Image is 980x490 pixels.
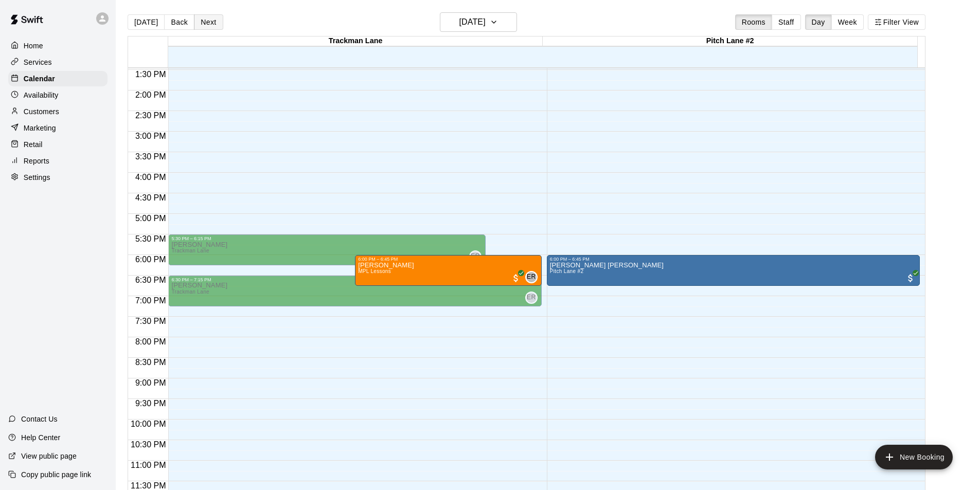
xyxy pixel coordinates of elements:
[24,74,55,84] p: Calendar
[525,271,538,283] div: Eric Roberts
[8,87,108,103] a: Availability
[543,37,917,46] div: Pitch Lane #2
[168,37,543,46] div: Trackman Lane
[527,272,536,282] span: ER
[8,55,108,70] a: Services
[8,153,108,169] a: Reports
[133,214,169,223] span: 5:00 PM
[868,14,925,30] button: Filter View
[735,14,772,30] button: Rooms
[459,15,486,29] h6: [DATE]
[8,71,108,86] a: Calendar
[128,440,168,449] span: 10:30 PM
[772,14,801,30] button: Staff
[550,268,584,274] span: Pitch Lane #2
[21,469,91,480] p: Copy public page link
[133,111,169,120] span: 2:30 PM
[24,41,43,51] p: Home
[358,268,391,274] span: MPL Lessons
[168,234,486,265] div: 5:30 PM – 6:15 PM: Available
[24,156,49,166] p: Reports
[133,234,169,243] span: 5:30 PM
[358,257,539,262] div: 6:00 PM – 6:45 PM
[133,173,169,182] span: 4:00 PM
[133,378,169,387] span: 9:00 PM
[547,255,920,286] div: 6:00 PM – 6:45 PM: Cooper Peterson
[168,276,541,306] div: 6:30 PM – 7:15 PM: Available
[905,273,916,283] span: All customers have paid
[133,296,169,305] span: 7:00 PM
[128,481,168,490] span: 11:30 PM
[133,276,169,284] span: 6:30 PM
[511,273,521,283] span: All customers have paid
[128,420,168,428] span: 10:00 PM
[550,257,917,262] div: 6:00 PM – 6:45 PM
[133,317,169,325] span: 7:30 PM
[133,193,169,202] span: 4:30 PM
[525,292,538,304] div: Eric Roberts
[527,293,536,303] span: ER
[8,120,108,136] a: Marketing
[128,14,165,30] button: [DATE]
[164,14,194,30] button: Back
[471,251,479,262] span: ER
[21,432,60,443] p: Help Center
[171,248,209,253] span: Trackman Lane
[133,399,169,408] span: 9:30 PM
[24,123,56,133] p: Marketing
[8,38,108,53] a: Home
[128,461,168,469] span: 11:00 PM
[440,12,517,32] button: [DATE]
[24,106,59,117] p: Customers
[831,14,864,30] button: Week
[24,139,43,150] p: Retail
[194,14,223,30] button: Next
[805,14,832,30] button: Day
[133,337,169,346] span: 8:00 PM
[355,255,542,286] div: 6:00 PM – 6:45 PM: Tyler Peterson
[21,451,77,461] p: View public page
[529,271,538,283] span: Eric Roberts
[21,414,58,424] p: Contact Us
[24,57,52,67] p: Services
[171,236,483,241] div: 5:30 PM – 6:15 PM
[133,70,169,79] span: 1:30 PM
[133,152,169,161] span: 3:30 PM
[24,172,50,183] p: Settings
[133,90,169,99] span: 2:00 PM
[133,358,169,367] span: 8:30 PM
[469,250,482,263] div: Eric Roberts
[133,132,169,140] span: 3:00 PM
[171,277,538,282] div: 6:30 PM – 7:15 PM
[171,289,209,295] span: Trackman Lane
[133,255,169,264] span: 6:00 PM
[8,170,108,185] a: Settings
[24,90,59,100] p: Availability
[875,445,953,469] button: add
[8,104,108,119] a: Customers
[8,137,108,152] a: Retail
